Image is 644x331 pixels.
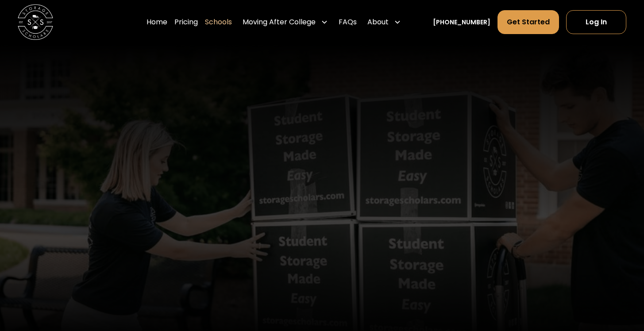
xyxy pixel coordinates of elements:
a: Log In [566,10,626,34]
div: About [364,10,405,35]
a: Get Started [497,10,559,34]
div: About [367,17,389,27]
a: Schools [205,10,232,35]
a: Pricing [174,10,198,35]
a: Home [147,10,167,35]
div: Moving After College [239,10,332,35]
div: Moving After College [243,17,316,27]
a: [PHONE_NUMBER] [433,18,490,27]
img: Storage Scholars main logo [18,4,53,40]
a: FAQs [339,10,357,35]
